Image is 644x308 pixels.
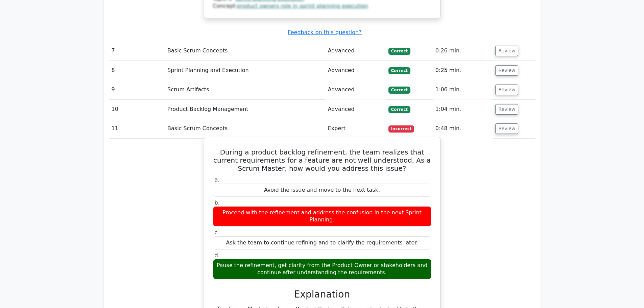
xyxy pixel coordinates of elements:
[109,119,165,138] td: 11
[325,100,386,119] td: Advanced
[388,125,414,132] span: Incorrect
[325,61,386,80] td: Advanced
[213,184,431,197] div: Avoid the issue and move to the next task.
[495,46,518,56] button: Review
[213,3,431,10] div: Concept:
[213,206,431,227] div: Proceed with the refinement and address the confusion in the next Sprint Planning.
[165,119,325,138] td: Basic Scrum Concepts
[433,61,493,80] td: 0:25 min.
[215,252,220,259] span: d.
[495,123,518,134] button: Review
[217,289,427,300] h3: Explanation
[495,85,518,95] button: Review
[495,104,518,115] button: Review
[165,61,325,80] td: Sprint Planning and Execution
[433,119,493,138] td: 0:48 min.
[288,29,361,35] a: Feedback on this question?
[433,80,493,99] td: 1:06 min.
[215,176,220,183] span: a.
[165,41,325,61] td: Basic Scrum Concepts
[388,87,410,93] span: Correct
[433,100,493,119] td: 1:04 min.
[388,106,410,113] span: Correct
[388,48,410,54] span: Correct
[433,41,493,61] td: 0:26 min.
[325,119,386,138] td: Expert
[109,80,165,99] td: 9
[109,100,165,119] td: 10
[213,236,431,250] div: Ask the team to continue refining and to clarify the requirements later.
[212,148,432,172] h5: During a product backlog refinement, the team realizes that current requirements for a feature ar...
[109,41,165,61] td: 7
[237,3,368,9] a: product owners role in sprint planning execution
[109,61,165,80] td: 8
[165,100,325,119] td: Product Backlog Management
[215,199,220,206] span: b.
[325,80,386,99] td: Advanced
[325,41,386,61] td: Advanced
[165,80,325,99] td: Scrum Artifacts
[213,259,431,279] div: Pause the refinement, get clarity from the Product Owner or stakeholders and continue after under...
[388,67,410,74] span: Correct
[495,65,518,76] button: Review
[215,229,219,236] span: c.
